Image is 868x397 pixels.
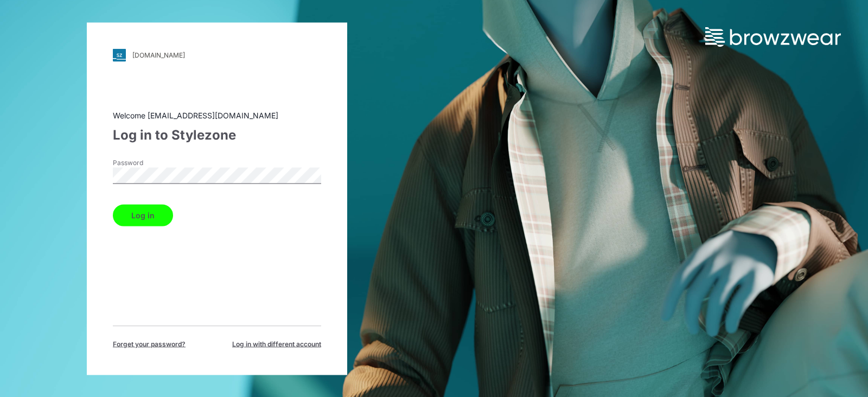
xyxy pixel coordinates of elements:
[705,27,841,47] img: browzwear-logo.73288ffb.svg
[232,339,321,349] span: Log in with different account
[132,51,185,59] div: [DOMAIN_NAME]
[113,157,189,167] label: Password
[113,204,173,226] button: Log in
[113,109,321,121] div: Welcome [EMAIL_ADDRESS][DOMAIN_NAME]
[113,125,321,144] div: Log in to Stylezone
[113,339,186,349] span: Forget your password?
[113,48,126,61] img: svg+xml;base64,PHN2ZyB3aWR0aD0iMjgiIGhlaWdodD0iMjgiIHZpZXdCb3g9IjAgMCAyOCAyOCIgZmlsbD0ibm9uZSIgeG...
[113,48,321,61] a: [DOMAIN_NAME]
